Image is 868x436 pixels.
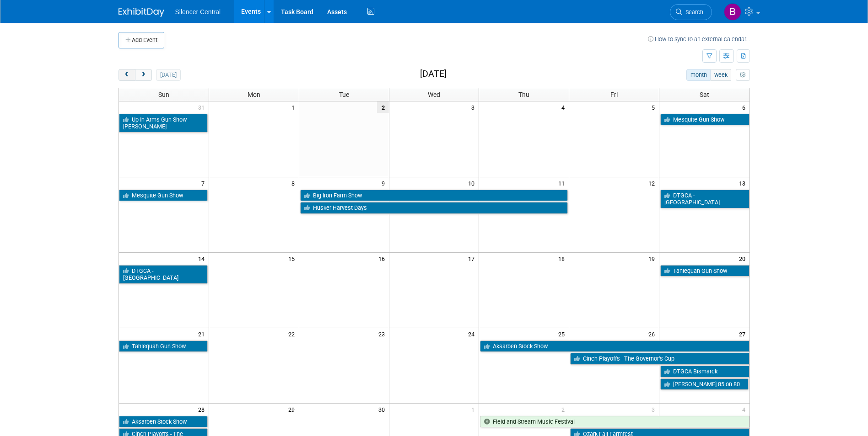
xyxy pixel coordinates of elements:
a: Aksarben Stock Show [119,416,208,428]
span: 2 [377,101,389,113]
span: 21 [197,328,209,340]
button: week [710,69,731,81]
span: Thu [518,91,529,98]
a: DTGCA - [GEOGRAPHIC_DATA] [660,190,749,208]
span: 1 [291,101,299,113]
span: Wed [428,91,440,98]
span: 18 [557,253,569,264]
button: Add Event [119,32,164,48]
span: 25 [557,328,569,340]
span: 8 [291,177,299,189]
span: 4 [561,101,569,113]
a: [PERSON_NAME] 85 on 80 [660,378,748,390]
a: Up In Arms Gun Show - [PERSON_NAME] [119,114,208,133]
a: Aksarben Stock Show [480,340,749,352]
span: 31 [197,101,209,113]
button: [DATE] [156,69,180,81]
a: Search [670,4,712,20]
span: 24 [467,328,479,340]
a: Field and Stream Music Festival [480,416,749,428]
span: 16 [377,253,389,264]
span: 2 [561,404,569,415]
span: 26 [647,328,659,340]
a: Husker Harvest Days [300,202,568,214]
a: Cinch Playoffs - The Governor’s Cup [570,353,749,365]
span: Sun [158,91,169,98]
a: DTGCA Bismarck [660,366,749,378]
span: 28 [197,404,209,415]
span: 10 [467,177,479,189]
span: Sat [700,91,709,98]
span: 23 [377,328,389,340]
span: Search [682,9,703,16]
span: 22 [287,328,299,340]
span: 7 [200,177,209,189]
span: 17 [467,253,479,264]
span: Tue [339,91,349,98]
span: Silencer Central [175,8,221,16]
span: 3 [651,404,659,415]
span: Mon [248,91,260,98]
button: prev [119,69,135,81]
span: 1 [470,404,479,415]
span: 9 [381,177,389,189]
a: Tahlequah Gun Show [119,340,208,352]
span: Fri [610,91,618,98]
span: 5 [651,101,659,113]
a: DTGCA - [GEOGRAPHIC_DATA] [119,265,208,284]
span: 30 [377,404,389,415]
h2: [DATE] [420,69,447,79]
i: Personalize Calendar [740,72,746,78]
button: myCustomButton [736,69,749,81]
span: 20 [738,253,749,264]
span: 11 [557,177,569,189]
a: How to sync to an external calendar... [648,36,750,43]
a: Tahlequah Gun Show [660,265,749,277]
img: ExhibitDay [119,8,164,17]
span: 12 [647,177,659,189]
span: 27 [738,328,749,340]
a: Big Iron Farm Show [300,190,568,202]
span: 19 [647,253,659,264]
span: 29 [287,404,299,415]
span: 13 [738,177,749,189]
span: 3 [470,101,479,113]
a: Mesquite Gun Show [119,190,208,202]
button: next [135,69,152,81]
span: 15 [287,253,299,264]
a: Mesquite Gun Show [660,114,749,126]
button: month [686,69,711,81]
span: 4 [741,404,749,415]
span: 6 [741,101,749,113]
span: 14 [197,253,209,264]
img: Billee Page [724,3,741,21]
